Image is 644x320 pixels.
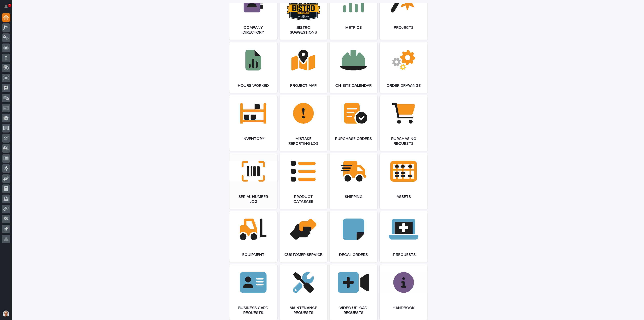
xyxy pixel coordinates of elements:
[229,211,277,262] a: Equipment
[2,310,10,318] button: users-avatar
[380,42,427,93] a: Order Drawings
[330,153,377,209] a: Shipping
[330,264,377,320] a: Video Upload Requests
[229,153,277,209] a: Serial Number Log
[9,4,10,7] p: 5
[2,2,10,11] button: Notifications
[380,153,427,209] a: Assets
[380,264,427,320] a: Handbook
[280,264,327,320] a: Maintenance Requests
[5,5,10,11] div: Notifications5
[229,95,277,151] a: Inventory
[330,42,377,93] a: On-Site Calendar
[380,211,427,262] a: IT Requests
[229,42,277,93] a: Hours Worked
[280,95,327,151] a: Mistake Reporting Log
[380,95,427,151] a: Purchasing Requests
[280,42,327,93] a: Project Map
[280,211,327,262] a: Customer Service
[229,264,277,320] a: Business Card Requests
[330,211,377,262] a: Decal Orders
[280,153,327,209] a: Product Database
[330,95,377,151] a: Purchase Orders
